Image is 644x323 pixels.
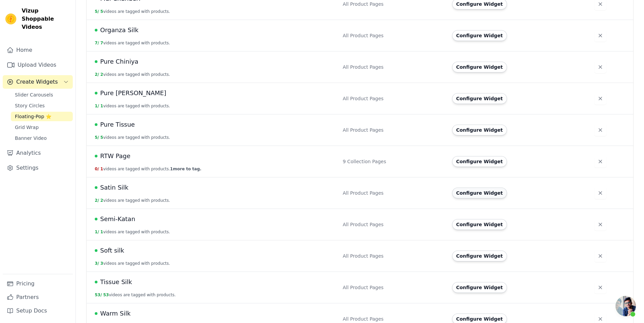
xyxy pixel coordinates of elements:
[95,135,170,140] button: 5/ 5videos are tagged with products.
[616,296,636,316] div: Open chat
[100,151,130,161] span: RTW Page
[15,124,39,131] span: Grid Wrap
[95,155,97,157] span: Live Published
[101,167,103,171] span: 1
[343,127,444,133] div: All Product Pages
[95,292,176,298] button: 53/ 53videos are tagged with products.
[452,125,507,135] button: Configure Widget
[101,230,103,234] span: 1
[101,135,103,140] span: 5
[95,123,97,126] span: Live Published
[343,64,444,70] div: All Product Pages
[343,221,444,228] div: All Product Pages
[95,249,97,252] span: Live Published
[95,135,99,140] span: 5 /
[95,261,99,266] span: 3 /
[594,92,606,105] button: Delete widget
[5,14,16,24] img: Vizup
[95,29,97,31] span: Live Published
[343,253,444,259] div: All Product Pages
[95,198,170,203] button: 2/ 2videos are tagged with products.
[15,135,47,142] span: Banner Video
[95,198,99,203] span: 2 /
[95,60,97,63] span: Live Published
[100,277,132,287] span: Tissue Silk
[100,57,138,66] span: Pure Chiniya
[11,112,73,121] a: Floating-Pop ⭐
[594,218,606,231] button: Delete widget
[343,32,444,39] div: All Product Pages
[343,95,444,102] div: All Product Pages
[95,261,170,266] button: 3/ 3videos are tagged with products.
[3,304,73,318] a: Setup Docs
[11,101,73,110] a: Story Circles
[3,161,73,175] a: Settings
[452,93,507,104] button: Configure Widget
[452,30,507,41] button: Configure Widget
[95,186,97,189] span: Live Published
[11,90,73,100] a: Slider Carousels
[452,219,507,230] button: Configure Widget
[11,123,73,132] a: Grid Wrap
[11,133,73,143] a: Banner Video
[95,9,99,14] span: 5 /
[3,146,73,160] a: Analytics
[452,156,507,167] button: Configure Widget
[101,198,103,203] span: 2
[101,41,103,45] span: 7
[343,316,444,322] div: All Product Pages
[15,102,45,109] span: Story Circles
[170,167,201,171] span: 1 more to tag.
[95,229,170,235] button: 1/ 1videos are tagged with products.
[3,43,73,57] a: Home
[3,277,73,290] a: Pricing
[3,75,73,89] button: Create Widgets
[100,246,124,255] span: Soft silk
[343,1,444,7] div: All Product Pages
[594,281,606,294] button: Delete widget
[95,40,170,46] button: 7/ 7videos are tagged with products.
[101,72,103,77] span: 2
[100,309,131,318] span: Warm Silk
[452,251,507,261] button: Configure Widget
[594,250,606,262] button: Delete widget
[594,61,606,73] button: Delete widget
[101,104,103,108] span: 1
[343,158,444,165] div: 9 Collection Pages
[594,124,606,136] button: Delete widget
[95,218,97,220] span: Live Published
[100,214,135,224] span: Semi-Katan
[343,284,444,291] div: All Product Pages
[15,91,53,98] span: Slider Carousels
[95,72,170,77] button: 2/ 2videos are tagged with products.
[95,92,97,94] span: Live Published
[16,78,58,86] span: Create Widgets
[343,190,444,196] div: All Product Pages
[95,293,102,297] span: 53 /
[3,58,73,72] a: Upload Videos
[95,312,97,315] span: Live Published
[103,293,109,297] span: 53
[95,72,99,77] span: 2 /
[100,183,129,192] span: Satin Silk
[100,88,166,98] span: Pure [PERSON_NAME]
[15,113,51,120] span: Floating-Pop ⭐
[101,261,103,266] span: 3
[100,120,135,129] span: Pure Tissue
[95,281,97,283] span: Live Published
[95,230,99,234] span: 1 /
[95,103,170,109] button: 1/ 1videos are tagged with products.
[95,167,99,171] span: 0 /
[100,25,138,35] span: Organza Silk
[452,62,507,72] button: Configure Widget
[594,187,606,199] button: Delete widget
[95,166,201,172] button: 0/ 1videos are tagged with products.1more to tag.
[95,41,99,45] span: 7 /
[594,155,606,168] button: Delete widget
[95,9,170,14] button: 5/ 5videos are tagged with products.
[452,188,507,198] button: Configure Widget
[452,282,507,293] button: Configure Widget
[22,7,70,31] span: Vizup Shoppable Videos
[101,9,103,14] span: 5
[95,104,99,108] span: 1 /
